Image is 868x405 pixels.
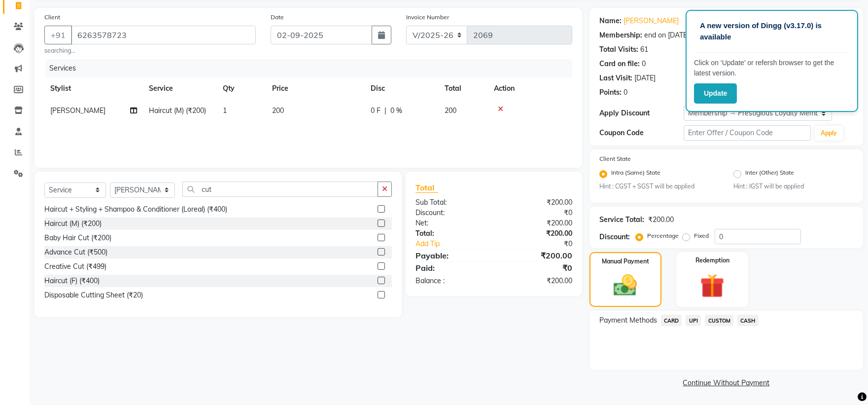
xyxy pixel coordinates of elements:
[494,228,580,239] div: ₹200.00
[371,106,381,116] span: 0 F
[733,182,853,191] small: Hint : IGST will be applied
[223,106,227,115] span: 1
[700,20,844,42] p: A new version of Dingg (v3.17.0) is available
[44,26,72,44] button: +91
[182,182,379,197] input: Search or Scan
[606,272,644,298] img: _cash.svg
[44,290,143,300] div: Disposable Cutting Sheet (₹20)
[44,13,60,22] label: Client
[149,106,206,115] span: Haircut (M) (₹200)
[599,73,632,83] div: Last Visit:
[408,228,494,239] div: Total:
[599,59,640,69] div: Card on file:
[44,46,256,55] small: searching...
[406,13,449,22] label: Invoice Number
[644,30,689,40] div: end on [DATE]
[384,106,386,116] span: |
[494,262,580,274] div: ₹0
[416,183,438,193] span: Total
[599,315,657,326] span: Payment Methods
[599,128,684,138] div: Coupon Code
[745,168,794,180] label: Inter (Other) State
[44,276,100,286] div: Haircut (F) (₹400)
[599,232,630,242] div: Discount:
[737,315,759,326] span: CASH
[44,233,111,243] div: Baby Hair Cut (₹200)
[44,77,143,100] th: Stylist
[494,218,580,228] div: ₹200.00
[494,197,580,208] div: ₹200.00
[599,182,719,191] small: Hint : CGST + SGST will be applied
[408,208,494,218] div: Discount:
[44,219,102,229] div: Haircut (M) (₹200)
[408,250,494,261] div: Payable:
[647,231,679,240] label: Percentage
[45,59,580,77] div: Services
[44,247,107,258] div: Advance Cut (₹500)
[365,77,439,100] th: Disc
[44,204,227,215] div: Haircut + Styling + Shampoo & Conditioner (Loreal) (₹400)
[684,125,811,141] input: Enter Offer / Coupon Code
[693,271,732,301] img: _gift.svg
[642,59,646,69] div: 0
[599,154,631,163] label: Client State
[634,73,656,83] div: [DATE]
[508,239,580,249] div: ₹0
[602,257,649,266] label: Manual Payment
[408,262,494,274] div: Paid:
[143,77,217,100] th: Service
[648,215,674,225] div: ₹200.00
[494,208,580,218] div: ₹0
[408,218,494,228] div: Net:
[408,239,508,249] a: Add Tip
[445,106,456,115] span: 200
[266,77,365,100] th: Price
[390,106,402,116] span: 0 %
[50,106,105,115] span: [PERSON_NAME]
[408,276,494,286] div: Balance :
[695,256,729,265] label: Redemption
[591,378,861,388] a: Continue Without Payment
[599,44,638,55] div: Total Visits:
[611,168,660,180] label: Intra (Same) State
[815,126,843,141] button: Apply
[624,16,679,26] a: [PERSON_NAME]
[439,77,488,100] th: Total
[694,58,850,78] p: Click on ‘Update’ or refersh browser to get the latest version.
[640,44,648,55] div: 61
[494,276,580,286] div: ₹200.00
[599,30,642,40] div: Membership:
[694,83,737,104] button: Update
[217,77,266,100] th: Qty
[71,26,256,44] input: Search by Name/Mobile/Email/Code
[271,13,284,22] label: Date
[488,77,572,100] th: Action
[686,315,701,326] span: UPI
[408,197,494,208] div: Sub Total:
[661,315,682,326] span: CARD
[599,87,622,98] div: Points:
[599,108,684,118] div: Apply Discount
[272,106,284,115] span: 200
[44,261,106,272] div: Creative Cut (₹499)
[599,215,644,225] div: Service Total:
[494,250,580,261] div: ₹200.00
[624,87,627,98] div: 0
[705,315,733,326] span: CUSTOM
[694,231,709,240] label: Fixed
[599,16,622,26] div: Name:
